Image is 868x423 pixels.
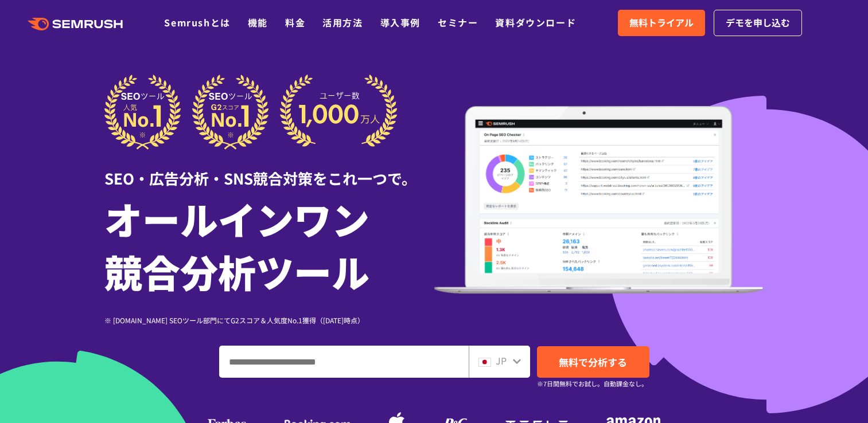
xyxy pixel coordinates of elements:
[285,15,305,29] a: 料金
[380,15,421,29] a: 導入事例
[220,346,468,377] input: ドメイン、キーワードまたはURLを入力してください
[726,15,790,30] span: デモを申し込む
[104,192,434,297] h1: オールインワン 競合分析ツール
[248,15,268,29] a: 機能
[537,378,648,389] small: ※7日間無料でお試し。自動課金なし。
[104,150,434,189] div: SEO・広告分析・SNS競合対策をこれ一つで。
[714,10,802,36] a: デモを申し込む
[104,315,434,326] div: ※ [DOMAIN_NAME] SEOツール部門にてG2スコア＆人気度No.1獲得（[DATE]時点）
[496,354,507,367] span: JP
[629,15,694,30] span: 無料トライアル
[322,15,363,29] a: 活用方法
[164,15,230,29] a: Semrushとは
[618,10,705,36] a: 無料トライアル
[438,15,478,29] a: セミナー
[537,346,649,378] a: 無料で分析する
[559,355,627,369] span: 無料で分析する
[495,15,576,29] a: 資料ダウンロード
